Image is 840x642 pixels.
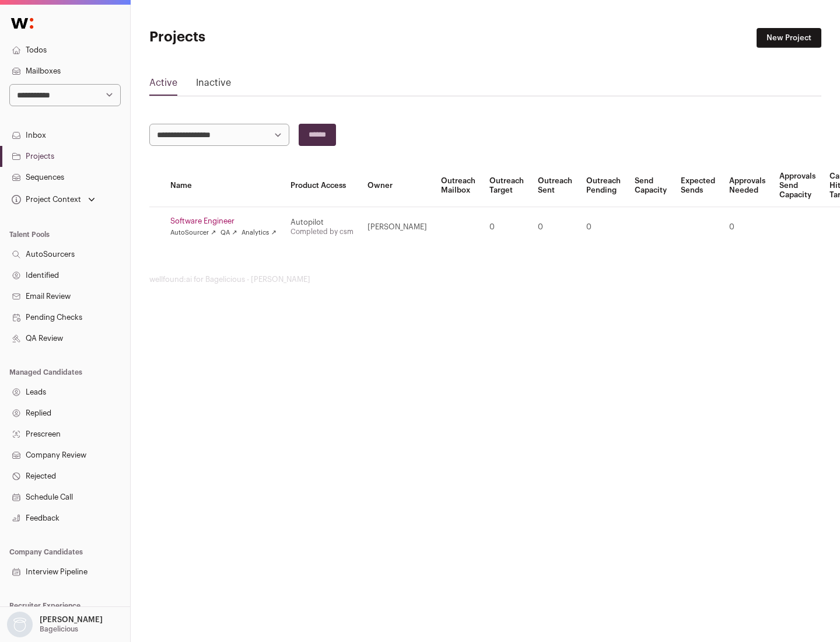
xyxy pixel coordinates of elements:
[170,228,216,238] a: AutoSourcer ↗
[772,165,822,207] th: Approvals Send Capacity
[283,165,360,207] th: Product Access
[482,165,531,207] th: Outreach Target
[7,612,33,637] img: nopic.png
[196,76,231,95] a: Inactive
[531,207,579,247] td: 0
[40,624,78,634] p: Bagelicious
[170,217,276,226] a: Software Engineer
[482,207,531,247] td: 0
[242,228,276,238] a: Analytics ↗
[674,165,722,207] th: Expected Sends
[9,191,97,208] button: Open dropdown
[9,195,81,204] div: Project Context
[628,165,674,207] th: Send Capacity
[5,612,105,637] button: Open dropdown
[757,28,821,48] a: New Project
[40,615,103,624] p: [PERSON_NAME]
[290,218,353,227] div: Autopilot
[149,76,177,95] a: Active
[722,207,772,247] td: 0
[579,207,628,247] td: 0
[163,165,283,207] th: Name
[149,28,373,47] h1: Projects
[220,228,237,238] a: QA ↗
[531,165,579,207] th: Outreach Sent
[579,165,628,207] th: Outreach Pending
[360,207,434,247] td: [PERSON_NAME]
[360,165,434,207] th: Owner
[290,228,353,235] a: Completed by csm
[722,165,772,207] th: Approvals Needed
[434,165,482,207] th: Outreach Mailbox
[149,275,821,284] footer: wellfound:ai for Bagelicious - [PERSON_NAME]
[5,12,40,35] img: Wellfound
